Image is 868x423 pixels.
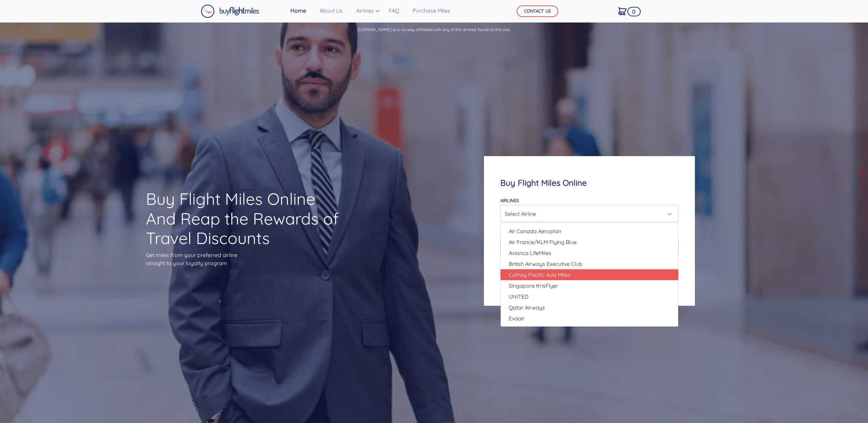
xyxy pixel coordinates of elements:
[615,4,629,18] a: 0
[509,227,561,235] span: Air Canada Aeroplan
[509,292,529,301] span: UNITED
[517,5,558,17] button: CONTACT US
[500,178,679,188] h4: Buy Flight Miles Online
[288,4,309,17] a: Home
[317,4,345,17] a: About Us
[505,207,670,220] div: Select Airline
[509,271,570,279] span: Cathay Pacific Asia Miles
[386,4,402,17] a: FAQ
[618,7,627,15] img: Cart
[509,303,545,312] span: Qatar Airways
[509,282,558,290] span: Singapore KrisFlyer
[410,4,453,17] a: Purchase Miles
[146,189,342,248] h1: Buy Flight Miles Online And Reap the Rewards of Travel Discounts
[201,3,259,20] a: Buy Flight Miles Logo
[509,249,551,257] span: Avianca LifeMiles
[353,4,378,17] a: Airlines
[500,198,519,203] label: Airlines
[146,251,342,267] p: Get miles from your preferred airline straight to your loyalty program
[509,260,582,268] span: British Airways Executive Club
[509,238,577,246] span: Air France/KLM Flying Blue
[201,4,259,18] img: Buy Flight Miles Logo
[627,7,641,16] span: 0
[500,205,679,222] button: Select Airline
[509,314,524,322] span: Evaair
